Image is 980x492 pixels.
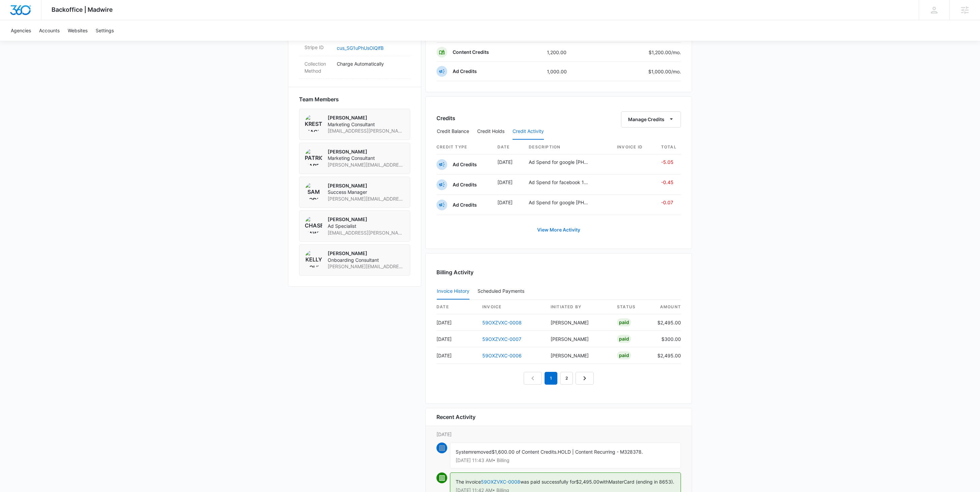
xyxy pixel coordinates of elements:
p: [DATE] [497,199,518,206]
a: 59OXZVXC-0006 [482,353,522,358]
p: Ad Spend for google [PHONE_NUMBER] [529,199,591,206]
a: Settings [92,20,118,41]
span: $2,495.00 [576,479,599,485]
span: [PERSON_NAME][EMAIL_ADDRESS][PERSON_NAME][DOMAIN_NAME] [328,162,404,168]
span: Backoffice | Madwire [52,6,113,13]
td: $2,495.00 [652,314,681,331]
a: Page 2 [560,372,573,385]
p: Ad Credits [453,68,477,75]
th: amount [652,300,681,314]
span: Team Members [299,95,339,103]
a: 59OXZVXC-0007 [482,336,521,342]
td: [PERSON_NAME] [545,331,612,347]
td: [PERSON_NAME] [545,347,612,364]
p: [DATE] 11:43 AM • Billing [456,458,675,463]
a: Next Page [576,372,594,385]
th: Total [656,140,681,154]
span: Marketing Consultant [328,121,404,128]
a: Accounts [35,20,64,41]
td: [DATE] [436,314,477,331]
span: MasterCard (ending in 8653). [609,479,674,485]
button: Credit Balance [437,124,469,140]
a: Websites [64,20,92,41]
span: [PERSON_NAME][EMAIL_ADDRESS][PERSON_NAME][DOMAIN_NAME] [328,263,404,270]
span: Onboarding Consultant [328,257,404,263]
th: Credit Type [436,140,492,154]
a: 59OXZVXC-0008 [482,320,522,325]
span: $1,600.00 of Content Credits. [492,449,558,455]
span: /mo. [671,49,681,55]
a: View More Activity [530,222,587,238]
p: -0.07 [661,199,681,206]
p: $1,000.00 [648,68,681,75]
td: $2,495.00 [652,347,681,364]
p: [DATE] [497,179,518,186]
div: Paid [617,351,631,359]
p: Ad Spend for google [PHONE_NUMBER] [529,159,591,166]
p: Ad Credits [453,202,477,208]
button: Manage Credits [621,111,681,128]
div: Paid [617,335,631,343]
img: Chase Hawkinson [305,216,322,234]
td: [DATE] [436,331,477,347]
td: [DATE] [436,347,477,364]
span: removed [472,449,492,455]
th: Date [492,140,523,154]
button: Credit Holds [477,124,504,140]
dt: Stripe ID [304,44,331,51]
span: Success Manager [328,189,404,196]
div: Paid [617,318,631,326]
img: Patrick Harral [305,148,322,166]
button: Invoice History [437,283,469,300]
button: Credit Activity [513,124,544,140]
td: [PERSON_NAME] [545,314,612,331]
div: Collection MethodCharge Automatically [299,56,410,79]
p: Ad Credits [453,161,477,168]
span: Marketing Consultant [328,155,404,162]
p: [PERSON_NAME] [328,182,404,189]
nav: Pagination [524,372,594,385]
span: was paid successfully for [520,479,576,485]
p: $1,200.00 [649,49,681,56]
p: -5.05 [661,159,681,166]
th: date [436,300,477,314]
p: Content Credits [453,49,489,56]
p: [DATE] [436,431,681,438]
img: Sam Coduto [305,182,322,200]
th: Initiated By [545,300,612,314]
span: HOLD | Content Recurring - M328378. [558,449,643,455]
span: /mo. [671,69,681,74]
p: -0.45 [661,179,681,186]
p: [DATE] [497,159,518,166]
img: Kresta MacKinnon [305,114,322,132]
td: $300.00 [652,331,681,347]
span: [EMAIL_ADDRESS][PERSON_NAME][DOMAIN_NAME] [328,128,404,134]
p: [PERSON_NAME] [328,216,404,223]
span: Ad Specialist [328,223,404,230]
th: status [612,300,652,314]
th: Description [523,140,612,154]
a: Agencies [7,20,35,41]
span: [PERSON_NAME][EMAIL_ADDRESS][PERSON_NAME][DOMAIN_NAME] [328,196,404,202]
h3: Credits [436,114,455,122]
td: 1,200.00 [542,43,599,62]
th: Invoice ID [612,140,656,154]
span: [EMAIL_ADDRESS][PERSON_NAME][DOMAIN_NAME] [328,230,404,236]
img: Kelly Bolin [305,250,322,268]
td: 1,000.00 [542,62,599,81]
p: Ad Spend for facebook 1390595149010181 [529,179,591,186]
h3: Billing Activity [436,268,681,276]
p: Charge Automatically [337,60,405,67]
p: [PERSON_NAME] [328,114,404,121]
span: System [456,449,472,455]
th: invoice [477,300,545,314]
p: [PERSON_NAME] [328,148,404,155]
dt: Collection Method [304,60,331,74]
span: The invoice [456,479,481,485]
a: 59OXZVXC-0008 [481,479,520,485]
div: Scheduled Payments [478,289,527,293]
a: cus_SG1uPhUsOiQlfB [337,45,384,51]
h6: Recent Activity [436,413,476,421]
p: Ad Credits [453,181,477,188]
span: with [599,479,609,485]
